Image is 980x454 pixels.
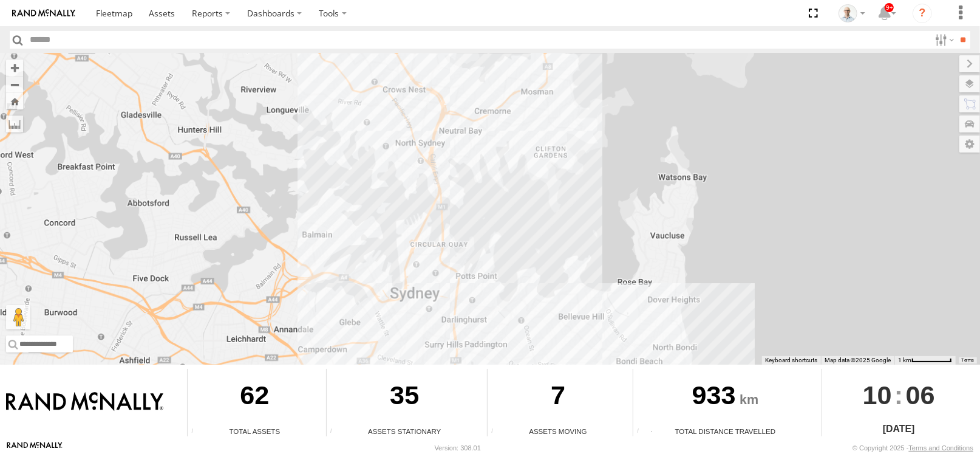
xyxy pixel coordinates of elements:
div: Assets Moving [488,426,628,436]
div: [DATE] [822,422,976,436]
div: © Copyright 2025 - [852,444,973,452]
div: Total number of assets current stationary. [327,427,345,436]
div: : [822,369,976,421]
button: Zoom out [6,76,23,93]
div: Total number of assets current in transit. [488,427,506,436]
button: Map Scale: 1 km per 63 pixels [894,356,956,365]
div: 62 [188,369,321,426]
button: Keyboard shortcuts [765,356,817,365]
span: 10 [863,369,892,421]
label: Map Settings [959,136,980,153]
div: Assets Stationary [327,426,483,436]
span: 06 [906,369,935,421]
img: Rand McNally [6,392,163,413]
div: 35 [327,369,483,426]
div: Kurt Byers [834,4,869,22]
span: Map data ©2025 Google [825,357,891,363]
label: Search Filter Options [930,31,956,49]
div: Total number of Enabled Assets [188,427,206,436]
div: Version: 308.01 [435,444,481,452]
a: Visit our Website [7,442,63,454]
a: Terms (opens in new tab) [962,357,975,362]
i: ? [913,4,932,23]
a: Terms and Conditions [909,444,973,452]
div: Total Assets [188,426,321,436]
div: 933 [633,369,817,426]
div: 7 [488,369,628,426]
div: Total distance travelled by all assets within specified date range and applied filters [633,427,652,436]
button: Zoom Home [6,93,23,109]
span: 1 km [898,357,911,363]
button: Zoom in [6,60,23,76]
div: Total Distance Travelled [633,426,817,436]
button: Drag Pegman onto the map to open Street View [6,305,30,329]
img: rand-logo.svg [12,9,75,18]
label: Measure [6,115,23,132]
